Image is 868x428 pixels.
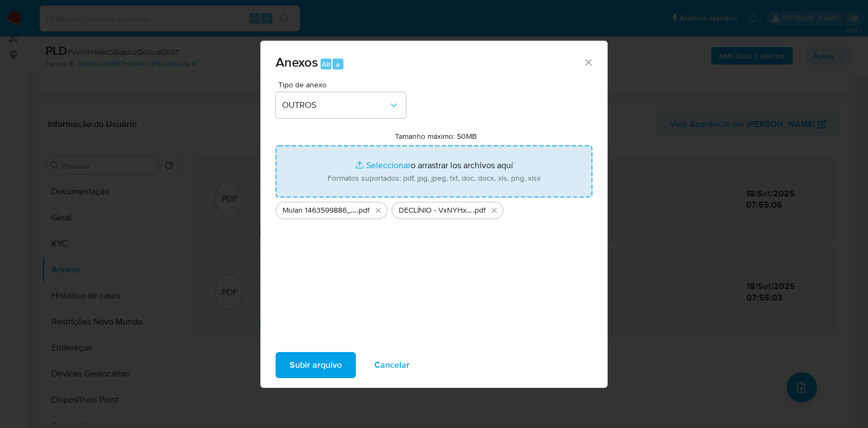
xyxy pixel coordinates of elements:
[395,131,477,141] label: Tamanho máximo: 50MB
[282,100,388,111] span: OUTROS
[372,204,385,217] button: Eliminar Mulan 1463599886_2025_09_17_14_17_56 - Resumen TX.pdf
[473,205,486,216] span: .pdf
[583,57,593,67] button: Cerrar
[360,352,424,378] button: Cancelar
[276,197,592,219] ul: Archivos seleccionados
[276,92,406,118] button: OUTROS
[488,204,501,217] button: Eliminar DECLÍNIO - VxNYHx6iiOGqeXuOA0uaOkGT - CNPJ 51826727000163 - ALPHA COMERCIO E SERVICO LTD...
[374,353,410,377] span: Cancelar
[290,353,342,377] span: Subir arquivo
[322,59,330,69] span: Alt
[336,59,340,69] span: a
[278,81,409,88] span: Tipo de anexo
[357,205,369,216] span: .pdf
[276,53,318,72] span: Anexos
[283,205,357,216] span: Mulan 1463599886_2025_09_17_14_17_56 - Resumen [GEOGRAPHIC_DATA]
[399,205,473,216] span: DECLÍNIO - VxNYHx6iiOGqeXuOA0uaOkGT - CNPJ 51826727000163 - ALPHA COMERCIO E SERVICO LTDA
[276,352,356,378] button: Subir arquivo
